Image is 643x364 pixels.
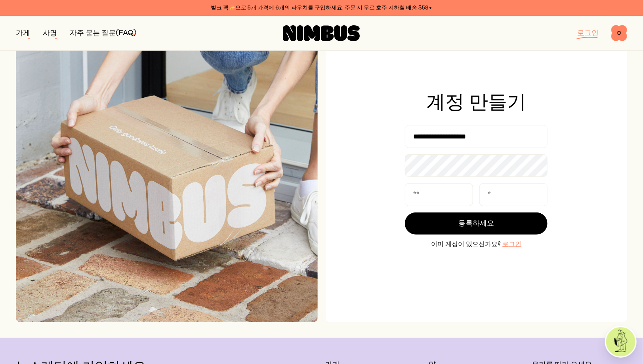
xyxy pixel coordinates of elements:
h1: 계정 만들기 [426,93,526,112]
button: 0 [611,25,627,41]
button: 등록하세요 [405,212,548,235]
button: 로그인 [502,239,521,249]
a: 자주 묻는 질문(FAQ) [70,30,136,37]
div: 벌크 팩✨으로 5개 가격에 6개의 파우치를 구입하세요. 주문 시 무료 호주 지하철 배송 $59+ [16,3,627,13]
a: 사명 [43,30,57,37]
a: 로그인 [577,30,599,37]
font: 등록하세요 [458,220,494,227]
img: 문앞에서 Nimbus 우편물 수령 [16,21,318,322]
img: 대리인 [606,327,635,356]
span: 이미 계정이 있으신가요? [431,239,501,249]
